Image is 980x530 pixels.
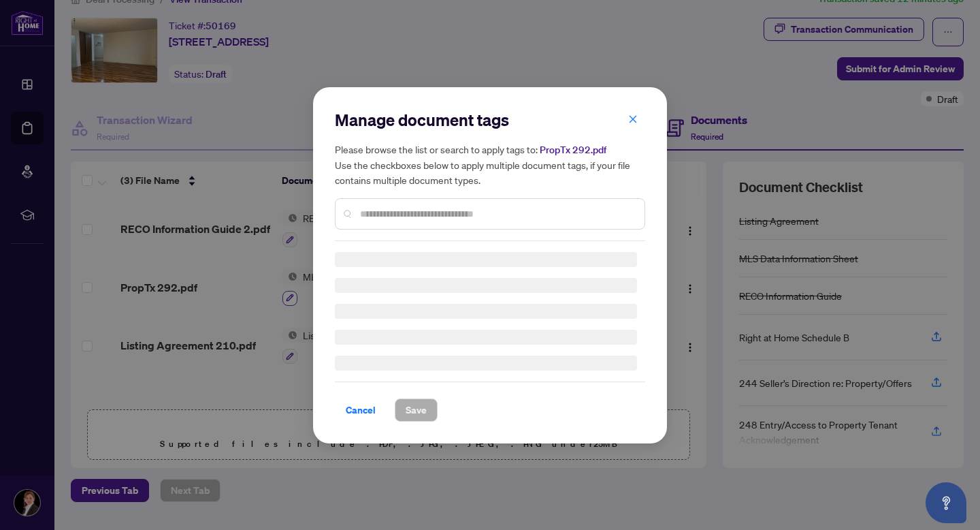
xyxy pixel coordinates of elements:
button: Open asap [926,482,966,523]
span: PropTx 292.pdf [540,144,606,156]
button: Cancel [335,399,387,422]
h2: Manage document tags [335,109,645,131]
span: close [628,114,638,123]
h5: Please browse the list or search to apply tags to: Use the checkboxes below to apply multiple doc... [335,142,645,187]
span: Cancel [346,399,376,421]
button: Save [395,399,438,422]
